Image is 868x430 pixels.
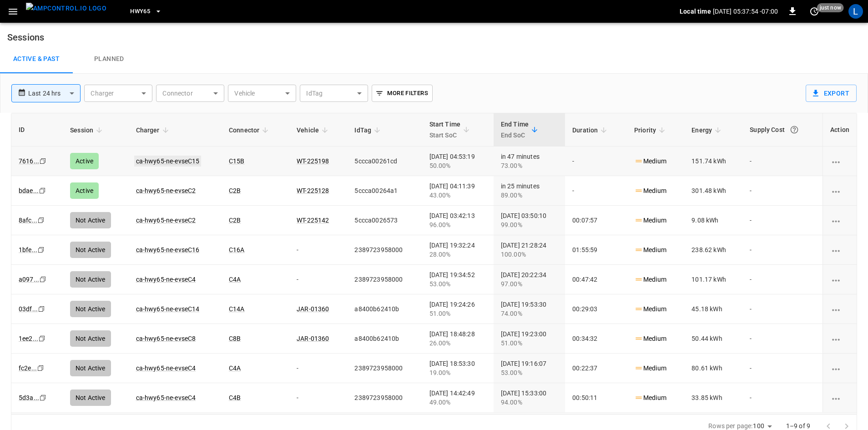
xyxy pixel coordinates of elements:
div: charging session options [830,334,849,343]
td: 01:55:59 [565,235,627,265]
div: Active [70,182,99,199]
td: 2389723958000 [347,383,422,413]
td: - [565,176,627,206]
div: 49.00% [429,398,486,407]
td: 00:47:42 [565,265,627,294]
span: Priority [634,125,668,136]
div: copy [36,363,45,373]
td: - [742,294,823,324]
div: [DATE] 19:16:07 [501,359,558,377]
div: 19.00% [429,368,486,377]
a: C14A [229,305,245,313]
a: C4B [229,394,241,401]
button: More Filters [372,85,432,102]
div: 53.00% [429,279,486,288]
td: 238.62 kWh [684,235,742,265]
div: copy [39,274,48,284]
a: WT-225128 [297,187,329,194]
div: Active [70,153,99,169]
button: set refresh interval [807,4,822,19]
table: sessions table [11,113,857,413]
p: Medium [634,393,666,403]
td: - [742,147,823,176]
div: Not Active [70,212,111,228]
div: 28.00% [429,250,486,259]
div: charging session options [830,304,849,314]
a: bdae... [19,187,39,194]
td: 00:22:37 [565,354,627,383]
div: Start Time [429,119,461,141]
a: ca-hwy65-ne-evseC14 [136,305,200,313]
div: Supply Cost [750,121,815,138]
div: copy [38,334,47,344]
div: 51.00% [429,309,486,318]
td: 00:50:11 [565,383,627,413]
td: 2389723958000 [347,265,422,294]
td: 301.48 kWh [684,176,742,206]
td: 00:07:57 [565,206,627,235]
a: C2B [229,187,241,194]
div: charging session options [830,245,849,254]
div: sessions table [11,113,857,414]
a: a097... [19,276,39,283]
a: WT-225142 [297,217,329,224]
td: - [289,383,347,413]
td: a8400b62410b [347,324,422,354]
div: charging session options [830,364,849,373]
td: - [742,383,823,413]
a: ca-hwy65-ne-evseC16 [136,246,200,253]
a: 5d3a... [19,394,39,401]
td: 151.74 kWh [684,147,742,176]
p: Medium [634,186,666,196]
td: 5ccca00264a1 [347,176,422,206]
div: copy [39,393,48,403]
div: [DATE] 18:48:28 [429,329,486,348]
div: charging session options [830,216,849,225]
div: [DATE] 04:53:19 [429,152,486,170]
td: - [742,354,823,383]
td: a8400b62410b [347,294,422,324]
a: C2B [229,217,241,224]
div: [DATE] 19:32:24 [429,241,486,259]
div: [DATE] 03:50:10 [501,211,558,229]
span: Session [70,125,105,136]
div: copy [39,156,48,166]
div: copy [37,304,46,314]
div: [DATE] 19:34:52 [429,270,486,288]
td: 80.61 kWh [684,354,742,383]
td: 45.18 kWh [684,294,742,324]
a: WT-225198 [297,157,329,165]
div: charging session options [830,186,849,195]
p: Medium [634,364,666,373]
a: 8afc... [19,217,37,224]
div: [DATE] 21:28:24 [501,241,558,259]
div: in 47 minutes [501,152,558,170]
div: copy [37,215,46,225]
a: C8B [229,335,241,342]
th: Action [823,113,857,147]
div: End Time [501,119,529,141]
div: 74.00% [501,309,558,318]
div: 94.00% [501,398,558,407]
div: 53.00% [501,368,558,377]
td: - [742,176,823,206]
td: - [289,354,347,383]
a: C16A [229,246,245,253]
div: 99.00% [501,220,558,229]
a: ca-hwy65-ne-evseC15 [134,156,202,167]
div: 43.00% [429,191,486,200]
p: Medium [634,157,666,166]
td: 00:29:03 [565,294,627,324]
div: copy [37,245,46,255]
td: 2389723958000 [347,235,422,265]
div: 73.00% [501,161,558,170]
img: ampcontrol.io logo [26,3,106,14]
a: C4A [229,276,241,283]
div: Not Active [70,301,111,317]
div: charging session options [830,157,849,166]
a: ca-hwy65-ne-evseC2 [136,187,196,194]
div: 50.00% [429,161,486,170]
div: Last 24 hrs [28,85,81,102]
p: Medium [634,304,666,314]
a: JAR-01360 [297,305,329,313]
